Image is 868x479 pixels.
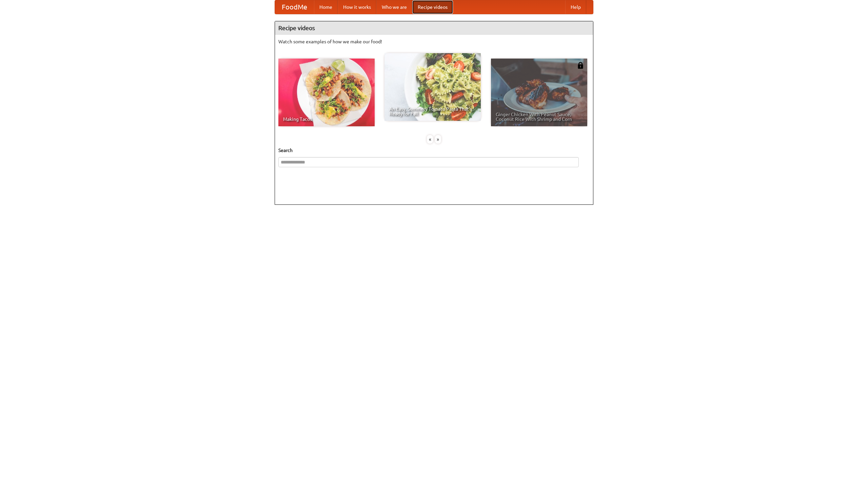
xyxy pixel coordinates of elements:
span: An Easy, Summery Tomato Pasta That's Ready for Fall [389,107,476,116]
h4: Recipe videos [275,21,593,35]
a: An Easy, Summery Tomato Pasta That's Ready for Fall [384,53,481,121]
a: Recipe videos [412,0,453,14]
h5: Search [278,147,590,154]
div: « [427,135,433,144]
img: 483408.png [577,62,584,69]
a: Making Tacos [278,59,375,126]
p: Watch some examples of how we make our food! [278,38,590,45]
a: Who we are [376,0,412,14]
a: Home [314,0,338,14]
a: Help [565,0,586,14]
span: Making Tacos [283,117,370,122]
div: » [435,135,441,144]
a: FoodMe [275,0,314,14]
a: How it works [338,0,376,14]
